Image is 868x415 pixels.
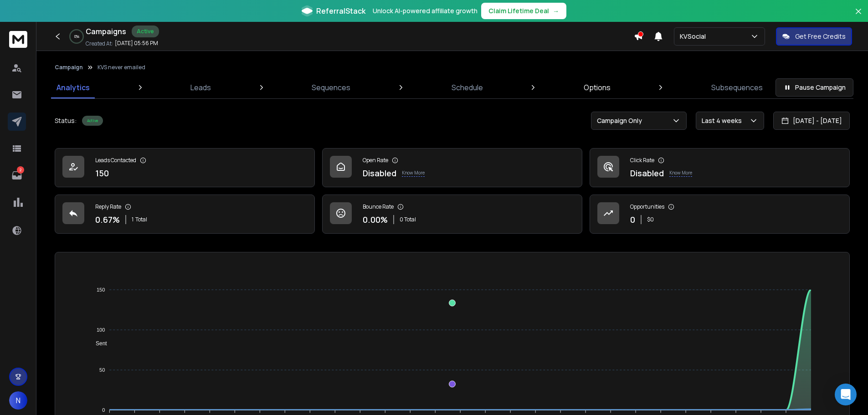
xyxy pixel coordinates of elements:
p: 150 [95,167,109,179]
button: Claim Lifetime Deal→ [481,3,566,19]
button: [DATE] - [DATE] [773,112,850,130]
div: Active [82,116,103,126]
a: Opportunities0$0 [590,195,850,234]
a: Sequences [306,77,356,98]
p: Status: [55,116,77,125]
div: Active [132,26,159,37]
button: N [9,391,27,410]
tspan: 0 [102,407,105,413]
p: 0.67 % [95,213,120,226]
p: Leads [190,82,211,93]
a: Bounce Rate0.00%0 Total [322,195,582,234]
span: Sent [89,340,107,347]
a: Leads Contacted150 [55,148,315,187]
tspan: 50 [99,367,105,373]
a: Open RateDisabledKnow More [322,148,582,187]
span: ReferralStack [316,5,365,16]
p: 0.00 % [363,213,388,226]
p: 2 [17,166,24,174]
span: → [553,6,559,15]
p: Created At: [86,40,113,47]
p: 0 [630,213,635,226]
tspan: 100 [97,327,105,333]
button: Get Free Credits [776,27,852,46]
p: Know More [402,169,425,177]
p: Open Rate [363,157,388,164]
p: 0 % [74,34,79,39]
a: Click RateDisabledKnow More [590,148,850,187]
p: Unlock AI-powered affiliate growth [373,6,478,15]
span: Total [135,216,147,223]
p: KVSocial [680,32,709,41]
p: Get Free Credits [795,32,846,41]
p: Campaign Only [597,116,646,125]
p: [DATE] 05:56 PM [115,40,158,47]
a: Schedule [446,77,488,98]
tspan: 150 [97,287,105,292]
p: Leads Contacted [95,157,136,164]
p: Bounce Rate [363,203,394,210]
p: Sequences [312,82,350,93]
button: Pause Campaign [776,78,853,97]
p: Disabled [363,167,396,179]
p: KVS never emailed [98,64,145,71]
a: Reply Rate0.67%1Total [55,195,315,234]
a: Options [578,77,616,98]
p: Know More [669,169,692,177]
a: Subsequences [706,77,768,98]
button: Close banner [853,5,864,27]
p: Reply Rate [95,203,121,210]
a: Analytics [51,77,95,98]
p: Last 4 weeks [702,116,745,125]
h1: Campaigns [86,26,126,37]
p: Analytics [56,82,90,93]
p: Click Rate [630,157,654,164]
p: Disabled [630,167,664,179]
a: 2 [8,166,26,184]
p: Schedule [452,82,483,93]
button: Campaign [55,64,83,71]
div: Open Intercom Messenger [835,384,857,405]
a: Leads [185,77,216,98]
span: 1 [132,216,134,223]
p: Opportunities [630,203,664,210]
p: $ 0 [647,216,654,223]
p: 0 Total [400,216,416,223]
p: Options [584,82,611,93]
p: Subsequences [711,82,763,93]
